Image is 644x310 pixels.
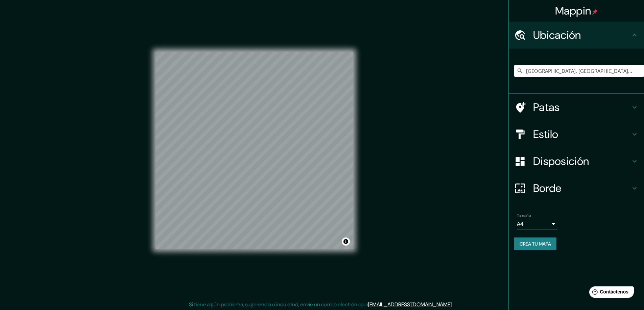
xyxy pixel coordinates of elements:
font: Si tiene algún problema, sugerencia o inquietud, envíe un correo electrónico a [189,301,368,308]
iframe: Lanzador de widgets de ayuda [584,284,637,303]
a: [EMAIL_ADDRESS][DOMAIN_NAME] [368,301,452,308]
font: Crea tu mapa [520,241,551,247]
font: Tamaño [517,213,531,218]
div: Estilo [509,121,644,148]
input: Elige tu ciudad o zona [514,65,644,77]
font: A4 [517,220,524,227]
div: Borde [509,175,644,202]
img: pin-icon.png [592,9,598,15]
font: . [454,301,455,308]
font: Disposición [533,154,589,168]
font: Patas [533,100,560,114]
button: Activar o desactivar atribución [342,237,350,246]
div: Patas [509,94,644,121]
font: Estilo [533,127,558,141]
font: . [453,301,454,308]
font: Mappin [555,4,591,18]
div: A4 [517,219,557,229]
button: Crea tu mapa [514,237,556,250]
font: Ubicación [533,28,581,42]
font: . [452,301,453,308]
div: Ubicación [509,22,644,49]
canvas: Mapa [156,52,353,249]
font: Borde [533,181,562,195]
div: Disposición [509,148,644,175]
